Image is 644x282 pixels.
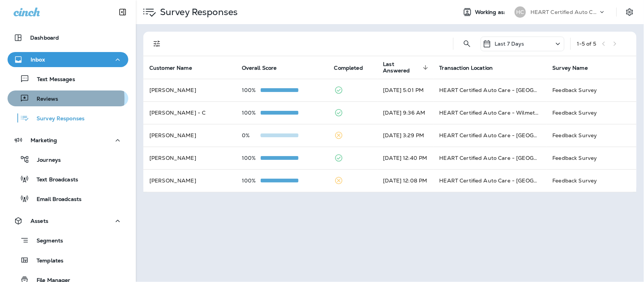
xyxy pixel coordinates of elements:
td: [DATE] 5:01 PM [377,79,433,101]
div: 1 - 5 of 5 [577,41,596,47]
span: Last Answered [383,61,421,74]
span: Transaction Location [440,64,503,71]
p: Journeys [29,157,61,164]
span: Completed [334,64,373,71]
span: Completed [334,65,363,71]
td: Feedback Survey [547,147,636,169]
td: [DATE] 12:08 PM [377,169,433,192]
p: Inbox [31,57,45,63]
p: 0% [242,132,261,138]
p: 100% [242,155,261,161]
button: Segments [8,232,128,248]
td: HEART Certified Auto Care - [GEOGRAPHIC_DATA] [433,147,547,169]
span: Overall Score [242,64,287,71]
p: 100% [242,87,261,93]
td: HEART Certified Auto Care - Wilmette [433,101,547,124]
span: Working as: [475,9,507,15]
td: HEART Certified Auto Care - [GEOGRAPHIC_DATA] [433,169,547,192]
td: [PERSON_NAME] - C [143,101,236,124]
p: Survey Responses [29,115,85,123]
button: Assets [8,213,128,228]
td: [DATE] 3:29 PM [377,124,433,147]
p: Text Broadcasts [29,176,78,184]
button: Settings [623,5,636,19]
p: 100% [242,110,261,116]
p: Marketing [31,137,57,143]
td: [PERSON_NAME] [143,124,236,147]
button: Templates [8,252,128,268]
td: [PERSON_NAME] [143,79,236,101]
p: Dashboard [30,35,59,41]
td: [PERSON_NAME] [143,147,236,169]
td: HEART Certified Auto Care - [GEOGRAPHIC_DATA] [433,79,547,101]
p: Survey Responses [157,6,238,18]
button: Journeys [8,152,128,167]
td: Feedback Survey [547,101,636,124]
span: Last Answered [383,61,430,74]
span: Survey Name [553,65,588,71]
button: Reviews [8,90,128,106]
button: Inbox [8,52,128,67]
button: Marketing [8,133,128,148]
button: Collapse Sidebar [112,5,133,20]
span: Customer Name [149,64,202,71]
span: Overall Score [242,65,277,71]
button: Search Survey Responses [460,36,475,51]
td: [DATE] 9:36 AM [377,101,433,124]
button: Text Broadcasts [8,171,128,187]
td: [DATE] 12:40 PM [377,147,433,169]
td: [PERSON_NAME] [143,169,236,192]
p: Segments [29,238,63,245]
span: Customer Name [149,65,192,71]
div: HC [515,6,526,18]
td: Feedback Survey [547,79,636,101]
p: Templates [29,257,63,265]
span: Survey Name [553,64,598,71]
p: Text Messages [29,76,75,83]
p: Last 7 Days [495,41,524,47]
p: Assets [31,218,48,224]
td: HEART Certified Auto Care - [GEOGRAPHIC_DATA] [433,124,547,147]
button: Survey Responses [8,110,128,126]
p: Email Broadcasts [29,196,81,203]
p: HEART Certified Auto Care [530,9,598,15]
button: Email Broadcasts [8,191,128,207]
td: Feedback Survey [547,124,636,147]
button: Filters [149,36,164,51]
p: Reviews [29,96,58,103]
p: 100% [242,178,261,184]
span: Transaction Location [440,65,493,71]
button: Text Messages [8,71,128,87]
button: Dashboard [8,30,128,45]
td: Feedback Survey [547,169,636,192]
